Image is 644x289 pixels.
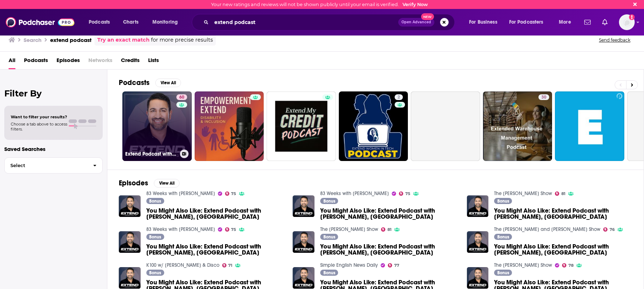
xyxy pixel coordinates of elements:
[619,14,635,30] span: Logged in as levels
[84,16,119,28] button: open menu
[494,208,632,220] a: You Might Also Like: Extend Podcast with Darshan Shah, MD
[421,13,434,20] span: New
[222,263,233,267] a: 71
[401,20,431,24] span: Open Advanced
[320,226,378,232] a: The Sarah Fraser Show
[402,2,428,7] a: Verify Now
[467,195,489,217] a: You Might Also Like: Extend Podcast with Darshan Shah, MD
[119,267,141,289] img: You Might Also Like: Extend Podcast with Darshan Shah, MD
[211,2,428,7] div: Your new ratings and reviews will not be shown publicly until your email is verified.
[24,55,48,69] a: Podcasts
[89,17,110,27] span: Podcasts
[4,157,103,174] button: Select
[293,267,314,289] img: You Might Also Like: Extend Podcast with Darshan Shah, MD
[57,55,80,69] a: Episodes
[146,262,219,268] a: K100 w/ Konnan & Disco
[151,36,213,44] span: for more precise results
[11,114,67,119] span: Want to filter your results?
[494,226,600,232] a: The Adam and Dr. Drew Show
[629,14,635,20] svg: Email not verified
[146,243,284,256] span: You Might Also Like: Extend Podcast with [PERSON_NAME], [GEOGRAPHIC_DATA]
[119,179,180,188] a: EpisodesView All
[9,55,15,69] a: All
[399,191,410,196] a: 75
[118,16,143,28] a: Charts
[11,122,67,132] span: Choose a tab above to access filters.
[119,195,141,217] img: You Might Also Like: Extend Podcast with Darshan Shah, MD
[320,190,389,196] a: 83 Weeks with Eric Bischoff
[538,94,549,100] a: 30
[497,271,509,275] span: Bonus
[559,17,571,27] span: More
[541,94,546,101] span: 30
[119,231,141,253] img: You Might Also Like: Extend Podcast with Darshan Shah, MD
[394,264,399,267] span: 77
[146,208,284,220] a: You Might Also Like: Extend Podcast with Darshan Shah, MD
[554,16,580,28] button: open menu
[320,243,458,256] span: You Might Also Like: Extend Podcast with [PERSON_NAME], [GEOGRAPHIC_DATA]
[119,78,181,87] a: PodcastsView All
[562,263,574,267] a: 78
[469,17,497,27] span: For Business
[405,192,410,195] span: 75
[125,151,177,157] h3: Extend Podcast with [PERSON_NAME], [GEOGRAPHIC_DATA]
[149,271,161,275] span: Bonus
[619,14,635,30] button: Show profile menu
[50,37,92,43] h3: extend podcast
[597,37,633,43] button: Send feedback
[398,18,434,27] button: Open AdvancedNew
[494,262,552,268] a: The Rich Eisen Show
[388,263,399,267] a: 77
[149,199,161,203] span: Bonus
[122,91,192,161] a: 60Extend Podcast with [PERSON_NAME], [GEOGRAPHIC_DATA]
[323,271,335,275] span: Bonus
[146,208,284,220] span: You Might Also Like: Extend Podcast with [PERSON_NAME], [GEOGRAPHIC_DATA]
[179,94,184,101] span: 60
[6,15,74,29] img: Podchaser - Follow, Share and Rate Podcasts
[146,243,284,256] a: You Might Also Like: Extend Podcast with Darshan Shah, MD
[320,243,458,256] a: You Might Also Like: Extend Podcast with Darshan Shah, MD
[225,227,236,232] a: 75
[320,208,458,220] span: You Might Also Like: Extend Podcast with [PERSON_NAME], [GEOGRAPHIC_DATA]
[231,228,236,231] span: 75
[603,227,615,232] a: 76
[146,190,215,196] a: 83 Weeks with Eric Bischoff
[88,55,112,69] span: Networks
[497,235,509,239] span: Bonus
[497,199,509,203] span: Bonus
[555,191,565,196] a: 81
[148,55,159,69] a: Lists
[464,16,506,28] button: open menu
[293,195,314,217] a: You Might Also Like: Extend Podcast with Darshan Shah, MD
[119,179,148,188] h2: Episodes
[228,264,232,267] span: 71
[494,208,632,220] span: You Might Also Like: Extend Podcast with [PERSON_NAME], [GEOGRAPHIC_DATA]
[339,91,408,161] a: 2
[149,235,161,239] span: Bonus
[293,231,314,253] a: You Might Also Like: Extend Podcast with Darshan Shah, MD
[467,231,489,253] img: You Might Also Like: Extend Podcast with Darshan Shah, MD
[561,192,565,195] span: 81
[467,267,489,289] img: You Might Also Like: Extend Podcast with Darshan Shah, MD
[494,190,552,196] a: The Sarah Fraser Show
[24,37,42,43] h3: Search
[599,16,610,28] a: Show notifications dropdown
[320,262,378,268] a: Simple English News Daily
[5,163,87,168] span: Select
[154,179,180,188] button: View All
[147,16,187,28] button: open menu
[4,88,103,99] h2: Filter By
[509,17,543,27] span: For Podcasters
[121,55,140,69] span: Credits
[4,146,103,152] p: Saved Searches
[581,16,594,28] a: Show notifications dropdown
